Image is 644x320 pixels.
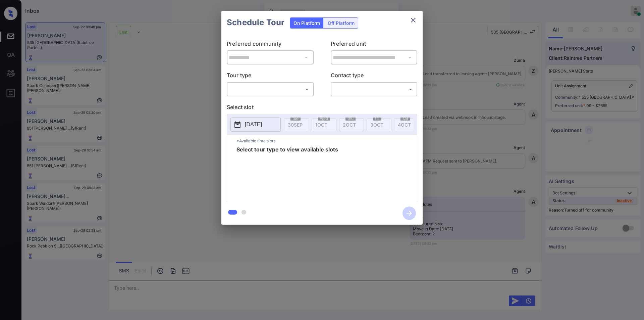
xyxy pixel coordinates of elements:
p: Contact type [331,71,418,82]
button: [DATE] [230,118,281,132]
p: Preferred community [227,40,314,50]
div: Off Platform [324,18,358,28]
h2: Schedule Tour [221,11,290,34]
p: Select slot [227,103,417,114]
p: Preferred unit [331,40,418,50]
div: On Platform [290,18,323,28]
p: Tour type [227,71,314,82]
p: [DATE] [245,121,262,129]
span: Select tour type to view available slots [236,147,338,200]
button: close [407,13,420,27]
p: *Available time slots [236,135,417,147]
